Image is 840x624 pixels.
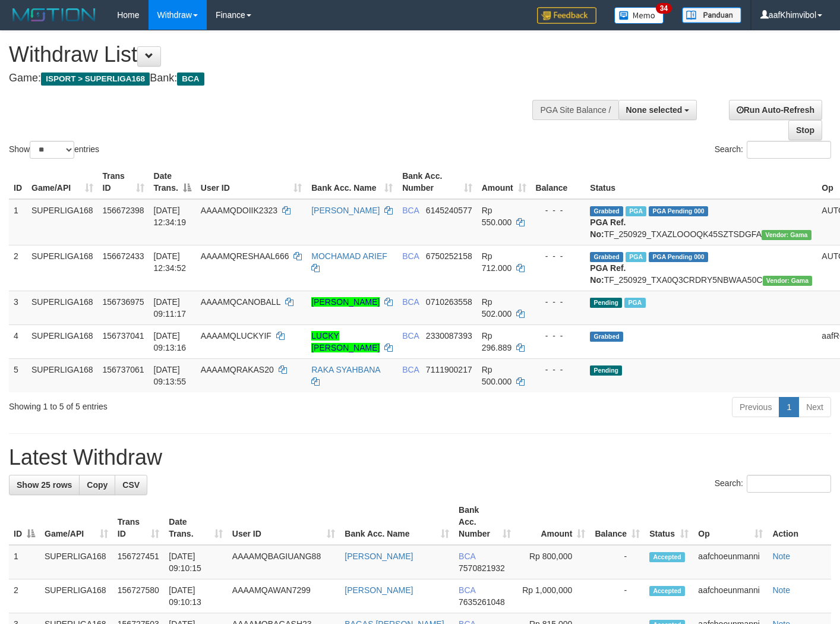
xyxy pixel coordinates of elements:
img: Button%20Memo.svg [614,7,664,24]
th: Game/API: activate to sort column ascending [40,499,113,545]
td: Rp 1,000,000 [516,579,590,613]
span: PGA Pending [649,252,708,262]
span: AAAAMQDOIIK2323 [201,206,277,215]
a: Note [772,551,790,561]
span: ISPORT > SUPERLIGA168 [41,73,150,86]
span: Grabbed [590,206,623,216]
span: Grabbed [590,252,623,262]
td: AAAAMQAWAN7299 [228,579,340,613]
span: AAAAMQLUCKYIF [201,331,271,341]
span: [DATE] 09:11:17 [154,297,187,319]
th: Amount: activate to sort column ascending [477,165,531,199]
td: 156727451 [113,545,164,579]
label: Search: [715,141,831,159]
label: Search: [715,475,831,493]
span: BCA [402,206,419,215]
span: 156737061 [103,365,144,374]
th: ID [9,165,27,199]
span: Copy 7111900217 to clipboard [426,365,472,374]
th: User ID: activate to sort column ascending [228,499,340,545]
td: SUPERLIGA168 [40,579,113,613]
span: [DATE] 12:34:52 [154,251,187,273]
a: Next [798,397,831,417]
a: LUCKY [PERSON_NAME] [311,331,380,352]
td: 156727580 [113,579,164,613]
span: BCA [459,585,475,595]
a: RAKA SYAHBANA [311,365,380,374]
span: Accepted [649,586,685,596]
th: Balance [531,165,586,199]
span: Rp 500.000 [482,365,512,386]
span: Marked by aafsoycanthlai [624,298,645,308]
a: Copy [79,475,115,495]
td: aafchoeunmanni [693,579,768,613]
a: [PERSON_NAME] [311,206,380,215]
span: BCA [177,73,204,86]
span: Copy 6145240577 to clipboard [426,206,472,215]
th: Action [768,499,831,545]
span: AAAAMQRESHAAL666 [201,251,289,261]
span: Marked by aafsoycanthlai [626,252,646,262]
td: SUPERLIGA168 [27,245,98,291]
div: - - - [536,296,581,308]
span: Pending [590,365,622,376]
th: Game/API: activate to sort column ascending [27,165,98,199]
span: Vendor URL: https://trx31.1velocity.biz [762,230,811,240]
img: MOTION_logo.png [9,6,99,24]
th: Date Trans.: activate to sort column ascending [164,499,228,545]
th: Bank Acc. Number: activate to sort column ascending [454,499,516,545]
span: 156737041 [103,331,144,341]
th: Bank Acc. Name: activate to sort column ascending [307,165,397,199]
span: Marked by aafsoycanthlai [626,206,646,216]
span: Copy 2330087393 to clipboard [426,331,472,341]
b: PGA Ref. No: [590,263,626,285]
span: Copy 7635261048 to clipboard [459,597,505,607]
td: aafchoeunmanni [693,545,768,579]
td: AAAAMQBAGIUANG88 [228,545,340,579]
td: 1 [9,199,27,245]
span: BCA [402,251,419,261]
span: [DATE] 09:13:55 [154,365,187,386]
span: Rp 712.000 [482,251,512,273]
td: 2 [9,579,40,613]
span: CSV [122,480,140,490]
td: 5 [9,358,27,392]
span: Copy 6750252158 to clipboard [426,251,472,261]
a: [PERSON_NAME] [311,297,380,307]
span: Rp 502.000 [482,297,512,319]
td: Rp 800,000 [516,545,590,579]
div: - - - [536,204,581,216]
th: Status [585,165,817,199]
img: Feedback.jpg [537,7,596,24]
td: 2 [9,245,27,291]
td: TF_250929_TXAZLOOOQK45SZTSDGFA [585,199,817,245]
span: Rp 550.000 [482,206,512,227]
select: Showentries [30,141,74,159]
a: Note [772,585,790,595]
span: AAAAMQRAKAS20 [201,365,274,374]
th: Date Trans.: activate to sort column descending [149,165,196,199]
input: Search: [747,141,831,159]
span: Pending [590,298,622,308]
a: [PERSON_NAME] [345,551,413,561]
span: 156672398 [103,206,144,215]
th: Trans ID: activate to sort column ascending [98,165,149,199]
span: BCA [402,365,419,374]
span: Copy 0710263558 to clipboard [426,297,472,307]
div: PGA Site Balance / [532,100,618,120]
th: Status: activate to sort column ascending [645,499,693,545]
a: Previous [732,397,779,417]
a: [PERSON_NAME] [345,585,413,595]
span: None selected [626,105,683,115]
td: 4 [9,324,27,358]
div: - - - [536,330,581,342]
input: Search: [747,475,831,493]
td: 3 [9,291,27,324]
span: AAAAMQCANOBALL [201,297,280,307]
th: Balance: activate to sort column ascending [590,499,645,545]
span: BCA [402,331,419,341]
td: 1 [9,545,40,579]
div: - - - [536,250,581,262]
a: 1 [779,397,799,417]
div: Showing 1 to 5 of 5 entries [9,396,341,412]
